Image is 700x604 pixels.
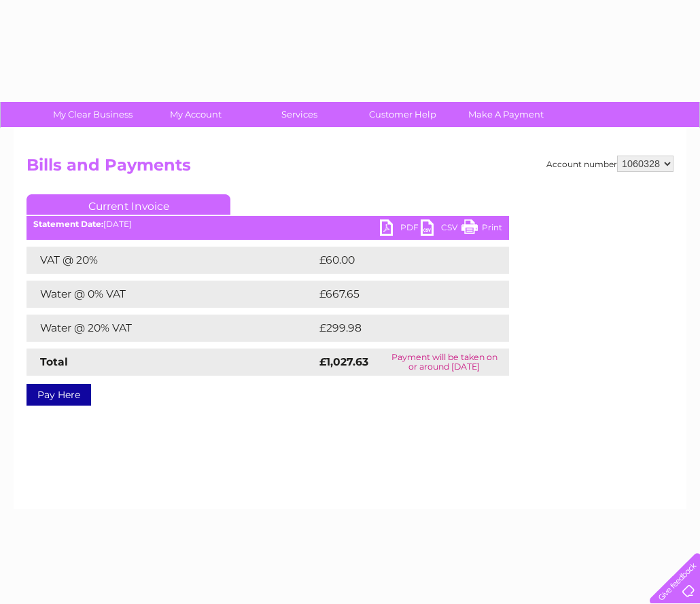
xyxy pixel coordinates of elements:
[316,247,483,274] td: £60.00
[380,219,421,239] a: PDF
[140,102,252,127] a: My Account
[347,102,459,127] a: Customer Help
[421,219,461,239] a: CSV
[40,355,68,368] strong: Total
[27,384,91,406] a: Pay Here
[27,194,230,215] a: Current Invoice
[27,247,316,274] td: VAT @ 20%
[27,315,316,342] td: Water @ 20% VAT
[27,219,509,229] div: [DATE]
[316,315,485,342] td: £299.98
[461,219,502,239] a: Print
[27,156,673,181] h2: Bills and Payments
[37,102,149,127] a: My Clear Business
[380,349,509,376] td: Payment will be taken on or around [DATE]
[27,281,316,308] td: Water @ 0% VAT
[546,156,673,172] div: Account number
[243,102,355,127] a: Services
[450,102,562,127] a: Make A Payment
[319,355,368,368] strong: £1,027.63
[33,219,103,229] b: Statement Date:
[316,281,485,308] td: £667.65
